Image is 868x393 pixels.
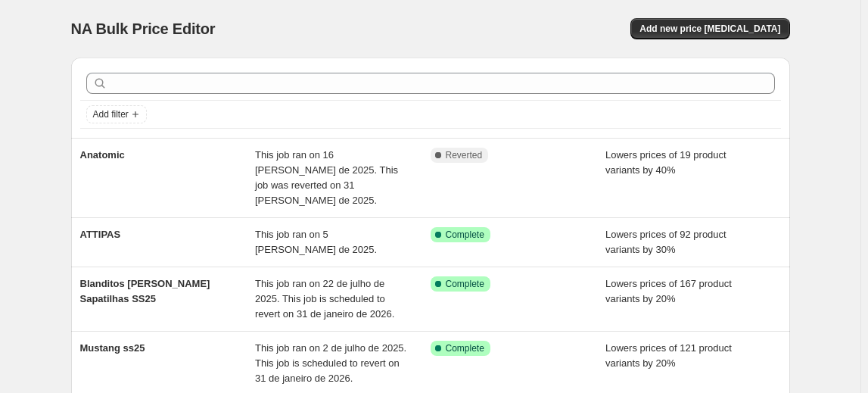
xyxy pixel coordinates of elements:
[605,342,732,369] span: Lowers prices of 121 product variants by 20%
[255,149,398,206] span: This job ran on 16 [PERSON_NAME] de 2025. This job was reverted on 31 [PERSON_NAME] de 2025.
[80,229,121,240] span: ATTIPAS
[639,23,780,35] span: Add new price [MEDICAL_DATA]
[255,342,406,384] span: This job ran on 2 de julho de 2025. This job is scheduled to revert on 31 de janeiro de 2026.
[80,278,210,304] span: Blanditos [PERSON_NAME] Sapatilhas SS25
[605,229,726,255] span: Lowers prices of 92 product variants by 30%
[446,342,484,354] span: Complete
[255,229,377,255] span: This job ran on 5 [PERSON_NAME] de 2025.
[71,20,216,37] span: NA Bulk Price Editor
[446,229,484,241] span: Complete
[255,278,394,320] span: This job ran on 22 de julho de 2025. This job is scheduled to revert on 31 de janeiro de 2026.
[605,278,732,304] span: Lowers prices of 167 product variants by 20%
[80,342,145,354] span: Mustang ss25
[446,149,483,161] span: Reverted
[93,108,129,120] span: Add filter
[80,149,125,161] span: Anatomic
[446,278,484,290] span: Complete
[86,105,147,123] button: Add filter
[605,149,726,176] span: Lowers prices of 19 product variants by 40%
[630,18,789,39] button: Add new price [MEDICAL_DATA]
